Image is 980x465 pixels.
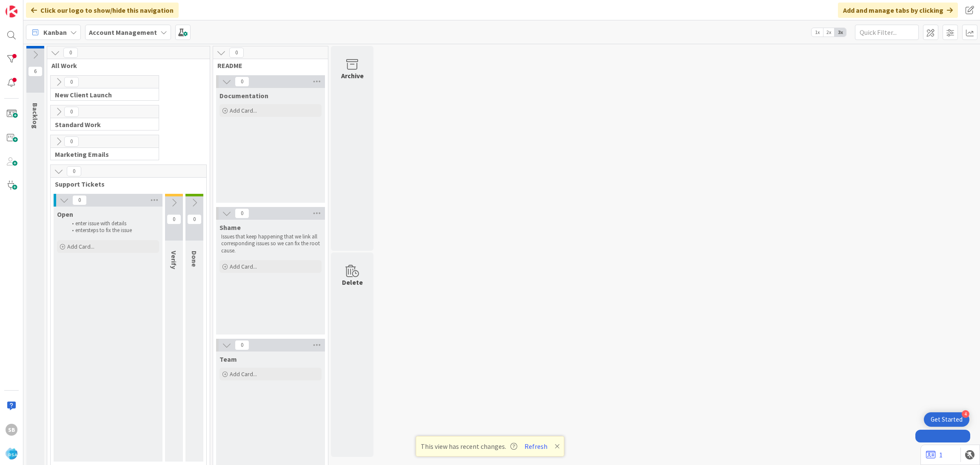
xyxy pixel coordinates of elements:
[26,3,179,18] div: Click our logo to show/hide this navigation
[235,340,249,350] span: 0
[51,61,199,70] span: All Work
[835,28,846,37] span: 3x
[926,450,943,460] a: 1
[962,410,969,418] div: 4
[823,28,835,37] span: 2x
[219,355,237,363] span: Team
[190,251,199,267] span: Done
[235,77,249,87] span: 0
[217,61,317,70] span: README
[31,103,40,129] span: Backlog
[55,150,148,159] span: Marketing Emails
[855,25,919,40] input: Quick Filter...
[341,71,364,81] div: Archive
[6,6,17,17] img: Visit kanbanzone.com
[72,195,87,205] span: 0
[421,441,517,451] span: This view has recent changes.
[230,370,257,378] span: Add Card...
[187,214,202,224] span: 0
[57,210,73,218] span: Open
[64,136,79,147] span: 0
[931,415,963,424] div: Get Started
[167,214,181,224] span: 0
[89,28,157,37] b: Account Management
[67,220,158,227] li: enter issue with details
[67,227,158,234] li: enter
[87,227,132,234] span: steps to fix the issue
[28,66,43,77] span: 6
[230,263,257,270] span: Add Card...
[67,166,81,176] span: 0
[43,27,67,37] span: Kanban
[235,208,249,218] span: 0
[67,243,94,250] span: Add Card...
[838,3,958,18] div: Add and manage tabs by clicking
[342,277,363,287] div: Delete
[6,448,17,459] img: avatar
[521,441,550,452] button: Refresh
[221,233,320,254] p: Issues that keep happening that we link all corresponding issues so we can fix the root cause.
[55,120,148,129] span: Standard Work
[170,251,178,269] span: Verify
[812,28,823,37] span: 1x
[219,91,268,100] span: Documentation
[219,223,241,232] span: Shame
[55,180,196,188] span: Support Tickets
[64,77,79,87] span: 0
[229,48,244,58] span: 0
[6,424,17,436] div: SB
[230,107,257,114] span: Add Card...
[55,91,148,99] span: New Client Launch
[63,48,78,58] span: 0
[64,107,79,117] span: 0
[924,412,969,427] div: Open Get Started checklist, remaining modules: 4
